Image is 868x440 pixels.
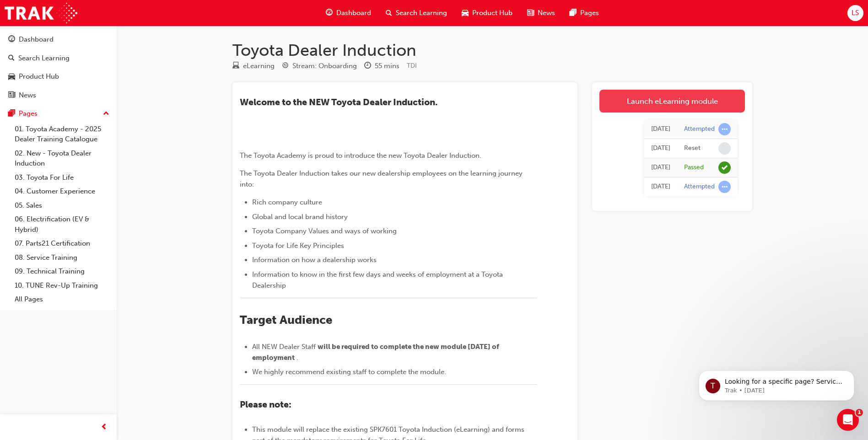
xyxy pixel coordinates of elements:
div: Search Learning [18,53,70,64]
span: search-icon [8,54,15,63]
a: 07. Parts21 Certification [11,236,113,251]
div: Sat Sep 13 2025 08:36:23 GMT+0800 (Australian Western Standard Time) [651,162,670,173]
button: Pages [4,105,113,122]
span: prev-icon [101,422,108,433]
div: Sat Sep 13 2025 08:36:40 GMT+0800 (Australian Western Standard Time) [651,143,670,154]
a: 06. Electrification (EV & Hybrid) [11,212,113,236]
div: Type [232,60,275,72]
span: will be required to complete the new module [DATE] of employment [252,343,501,362]
div: Pages [19,108,38,119]
span: clock-icon [364,62,371,70]
button: DashboardSearch LearningProduct HubNews [4,29,113,105]
span: car-icon [462,7,469,19]
span: Target Audience [240,313,332,327]
a: 09. Technical Training [11,264,113,279]
div: Passed [684,163,704,172]
span: pages-icon [570,7,577,19]
span: learningResourceType_ELEARNING-icon [232,62,239,70]
span: The Toyota Academy is proud to introduce the new Toyota Dealer Induction. [240,151,481,160]
iframe: Intercom notifications message [685,351,868,415]
span: ​Welcome to the NEW Toyota Dealer Induction. [240,97,437,107]
a: Search Learning [4,50,113,67]
span: Learning resource code [407,62,417,70]
a: 01. Toyota Academy - 2025 Dealer Training Catalogue [11,122,113,146]
span: News [538,8,555,18]
span: LS [852,8,859,18]
div: Dashboard [19,34,54,45]
span: We highly recommend existing staff to complete the module. [252,368,446,376]
a: news-iconNews [520,4,562,22]
span: news-icon [527,7,534,19]
span: Information to know in the first few days and weeks of employment at a Toyota Dealership [252,270,505,290]
span: learningRecordVerb_PASS-icon [718,161,731,174]
span: Please note: [240,399,291,410]
span: Product Hub [472,8,512,18]
div: News [19,90,36,101]
div: 55 mins [375,61,399,71]
span: Toyota Company Values and ways of working [252,227,397,235]
div: Thu Sep 04 2025 10:58:25 GMT+0800 (Australian Western Standard Time) [651,182,670,192]
a: 08. Service Training [11,251,113,265]
a: guage-iconDashboard [318,4,378,22]
a: car-iconProduct Hub [454,4,520,22]
a: 05. Sales [11,199,113,213]
span: All NEW Dealer Staff [252,343,316,351]
a: News [4,87,113,104]
button: LS [847,5,863,21]
span: 1 [856,409,863,416]
span: learningRecordVerb_ATTEMPT-icon [718,123,731,135]
span: guage-icon [326,7,333,19]
img: Trak [5,3,77,23]
a: pages-iconPages [562,4,606,22]
span: news-icon [8,91,15,100]
div: Sat Sep 13 2025 08:36:42 GMT+0800 (Australian Western Standard Time) [651,124,670,134]
div: Stream: Onboarding [292,61,357,71]
span: Rich company culture [252,198,322,206]
span: Search Learning [396,8,447,18]
span: Dashboard [336,8,371,18]
a: All Pages [11,292,113,306]
span: up-icon [103,108,109,120]
span: Pages [580,8,599,18]
div: eLearning [243,61,275,71]
a: search-iconSearch Learning [378,4,454,22]
span: guage-icon [8,36,15,44]
a: 10. TUNE Rev-Up Training [11,279,113,293]
div: Reset [684,144,701,153]
iframe: Intercom live chat [837,409,859,431]
div: Attempted [684,182,715,191]
div: Product Hub [19,71,59,82]
span: Global and local brand history [252,213,348,221]
span: target-icon [282,62,289,70]
span: pages-icon [8,110,15,118]
a: Launch eLearning module [599,90,745,113]
span: Information on how a dealership works [252,256,377,264]
span: Toyota for Life Key Principles [252,241,344,250]
a: Dashboard [4,31,113,48]
span: search-icon [386,7,392,19]
h1: Toyota Dealer Induction [232,40,752,60]
a: 02. New - Toyota Dealer Induction [11,146,113,171]
div: Stream [282,60,357,72]
span: . [297,354,298,362]
span: The Toyota Dealer Induction takes our new dealership employees on the learning journey into: [240,169,524,188]
a: 04. Customer Experience [11,184,113,199]
a: 03. Toyota For Life [11,171,113,185]
div: Duration [364,60,399,72]
span: learningRecordVerb_ATTEMPT-icon [718,181,731,193]
div: Attempted [684,125,715,134]
a: Product Hub [4,68,113,85]
span: car-icon [8,73,15,81]
span: learningRecordVerb_NONE-icon [718,142,731,155]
